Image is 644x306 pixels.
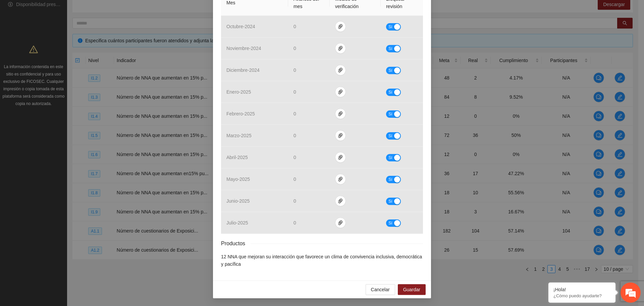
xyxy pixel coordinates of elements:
[293,198,296,204] span: 0
[335,176,345,182] span: paper-clip
[335,220,345,225] span: paper-clip
[293,89,296,95] span: 0
[403,286,420,293] span: Guardar
[293,176,296,182] span: 0
[388,23,392,31] span: Sí
[226,46,261,51] span: noviembre - 2024
[3,183,128,207] textarea: Escriba su mensaje y pulse “Intro”
[388,67,392,74] span: Sí
[335,174,346,185] button: paper-clip
[398,284,426,295] button: Guardar
[293,24,296,29] span: 0
[226,24,255,29] span: octubre - 2024
[226,111,255,116] span: febrero - 2025
[293,111,296,116] span: 0
[226,176,250,182] span: mayo - 2025
[388,89,392,96] span: Sí
[335,133,345,138] span: paper-clip
[366,284,395,295] button: Cancelar
[110,3,126,19] div: Minimizar ventana de chat en vivo
[226,155,248,160] span: abril - 2025
[335,198,345,204] span: paper-clip
[293,133,296,138] span: 0
[221,239,251,248] span: Productos
[335,67,345,73] span: paper-clip
[553,293,610,298] p: ¿Cómo puedo ayudarte?
[226,133,252,138] span: marzo - 2025
[293,46,296,51] span: 0
[335,155,345,160] span: paper-clip
[335,196,346,206] button: paper-clip
[335,65,346,75] button: paper-clip
[335,46,345,51] span: paper-clip
[371,286,390,293] span: Cancelar
[388,154,392,161] span: Sí
[335,43,346,54] button: paper-clip
[335,111,345,116] span: paper-clip
[226,220,248,225] span: julio - 2025
[388,110,392,118] span: Sí
[335,87,346,97] button: paper-clip
[221,253,423,268] li: 12 NNA que mejoran su interacción que favorece un clima de convivencia inclusiva, democrática y p...
[335,21,346,32] button: paper-clip
[388,219,392,227] span: Sí
[553,287,610,292] div: ¡Hola!
[335,24,345,29] span: paper-clip
[335,152,346,163] button: paper-clip
[226,89,251,95] span: enero - 2025
[226,198,250,204] span: junio - 2025
[388,176,392,183] span: Sí
[35,34,113,43] div: Chatee con nosotros ahora
[388,45,392,52] span: Sí
[293,67,296,73] span: 0
[388,198,392,205] span: Sí
[388,132,392,140] span: Sí
[226,67,260,73] span: diciembre - 2024
[39,90,93,157] span: Estamos en línea.
[335,108,346,119] button: paper-clip
[335,217,346,228] button: paper-clip
[293,155,296,160] span: 0
[293,220,296,225] span: 0
[335,89,345,95] span: paper-clip
[335,130,346,141] button: paper-clip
